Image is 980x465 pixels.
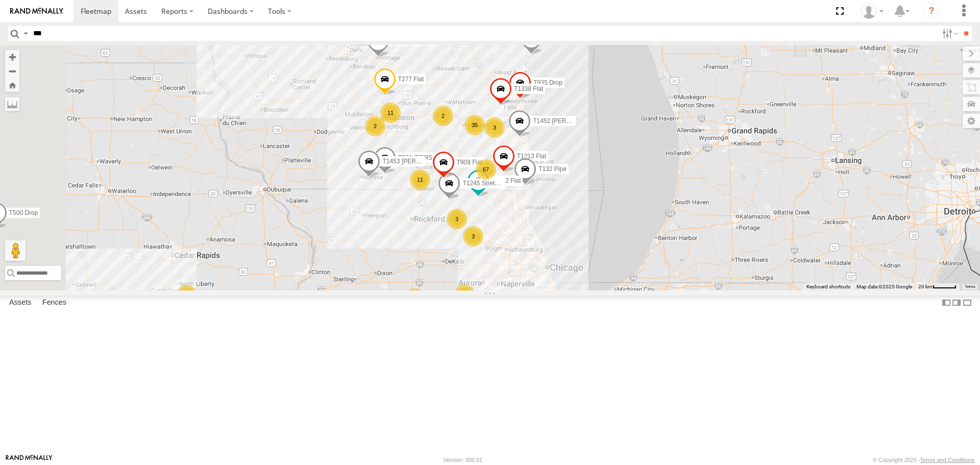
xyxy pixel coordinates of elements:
[476,159,496,180] div: 67
[5,64,19,78] button: Zoom out
[444,457,482,463] div: Version: 305.01
[517,153,546,160] span: T1213 Flat
[9,210,38,217] span: T500 Drop
[5,97,19,111] label: Measure
[962,296,972,310] label: Hide Summary Table
[5,78,19,92] button: Zoom Home
[492,178,521,185] span: T1162 Flat
[177,285,197,305] div: 6
[454,284,475,305] div: 9
[365,116,385,136] div: 2
[5,50,19,64] button: Zoom in
[538,166,567,173] span: T132 Pipe
[21,26,30,41] label: Search Query
[464,115,485,135] div: 35
[938,26,960,41] label: Search Filter Options
[873,457,974,463] div: © Copyright 2025 -
[533,79,562,86] span: T935 Drop
[918,284,933,289] span: 20 km
[382,158,463,165] span: T1453 [PERSON_NAME] Flat
[484,117,505,138] div: 3
[514,85,543,92] span: T1338 Flat
[923,3,940,19] i: ?
[404,288,425,309] div: 2
[380,103,401,123] div: 11
[398,76,424,83] span: T277 Flat
[410,169,430,190] div: 11
[447,209,467,229] div: 3
[920,457,974,463] a: Terms and Conditions
[462,180,531,187] span: T1245 Stretch 3 Axle Flat
[398,154,476,161] span: T931 [PERSON_NAME] Flat
[457,159,483,166] span: T909 Flat
[37,296,71,310] label: Fences
[965,284,975,288] a: Terms
[463,226,483,247] div: 3
[806,283,850,290] button: Keyboard shortcuts
[533,117,614,125] span: T1452 [PERSON_NAME] Flat
[941,296,951,310] label: Dock Summary Table to the Left
[433,106,453,126] div: 2
[6,455,53,465] a: Visit our Website
[5,240,26,261] button: Drag Pegman onto the map to open Street View
[10,8,63,15] img: rand-logo.svg
[963,114,980,128] label: Map Settings
[4,296,36,310] label: Assets
[857,4,887,19] div: AJ Klotz
[951,296,962,310] label: Dock Summary Table to the Right
[856,284,912,289] span: Map data ©2025 Google
[915,283,960,290] button: Map Scale: 20 km per 43 pixels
